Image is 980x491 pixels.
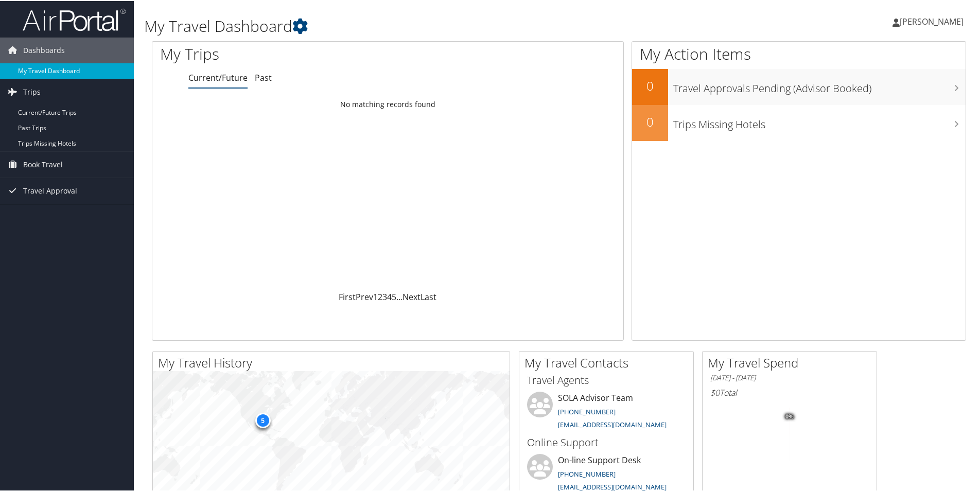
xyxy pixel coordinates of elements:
div: 5 [255,412,270,427]
h6: [DATE] - [DATE] [710,372,869,382]
h1: My Trips [160,42,419,64]
a: 3 [382,290,387,302]
a: [PHONE_NUMBER] [558,468,616,478]
span: $0 [710,386,720,397]
a: First [339,290,356,302]
td: No matching records found [152,94,623,113]
a: [EMAIL_ADDRESS][DOMAIN_NAME] [558,481,667,490]
h6: Total [710,386,869,397]
tspan: 0% [785,413,794,419]
span: Dashboards [23,37,65,62]
h2: 0 [632,76,668,94]
h2: 0 [632,112,668,130]
span: [PERSON_NAME] [900,15,964,26]
h3: Travel Approvals Pending (Advisor Booked) [673,75,966,95]
a: Current/Future [188,71,248,82]
span: Book Travel [23,151,63,177]
a: Next [402,290,421,302]
h3: Travel Agents [527,372,686,387]
span: Trips [23,78,41,104]
span: … [396,290,402,302]
a: Prev [356,290,373,302]
a: 5 [392,290,396,302]
a: 4 [387,290,392,302]
img: airportal-logo.png [23,7,126,31]
a: 2 [378,290,382,302]
a: [PHONE_NUMBER] [558,406,616,415]
h2: My Travel Spend [708,353,877,371]
h3: Trips Missing Hotels [673,111,966,131]
a: [PERSON_NAME] [892,5,974,36]
span: Travel Approval [23,177,77,203]
a: Last [421,290,436,302]
h2: My Travel History [158,353,510,371]
a: Past [255,71,272,82]
li: SOLA Advisor Team [522,391,691,433]
h1: My Travel Dashboard [144,14,697,36]
a: 0Travel Approvals Pending (Advisor Booked) [632,68,966,104]
a: [EMAIL_ADDRESS][DOMAIN_NAME] [558,419,667,428]
a: 1 [373,290,378,302]
h1: My Action Items [632,42,966,64]
a: 0Trips Missing Hotels [632,104,966,140]
h3: Online Support [527,434,686,449]
h2: My Travel Contacts [524,353,693,371]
